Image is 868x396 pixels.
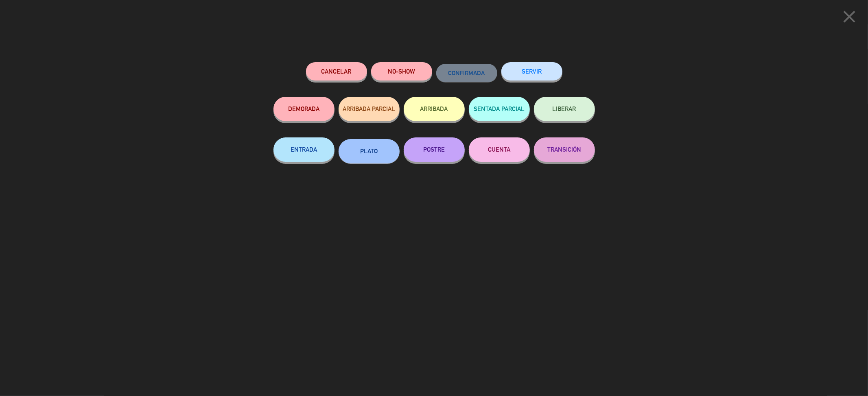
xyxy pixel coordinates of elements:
[339,139,400,163] button: PLATO
[273,97,335,121] button: DEMORADA
[404,137,465,162] button: POSTRE
[469,137,530,162] button: CUENTA
[839,7,859,27] i: close
[404,97,465,121] button: ARRIBADA
[273,137,335,162] button: ENTRADA
[469,97,530,121] button: SENTADA PARCIAL
[534,137,595,162] button: TRANSICIÓN
[436,64,497,82] button: CONFIRMADA
[339,97,400,121] button: ARRIBADA PARCIAL
[343,105,395,112] span: ARRIBADA PARCIAL
[371,62,432,81] button: NO-SHOW
[501,62,562,81] button: SERVIR
[306,62,367,81] button: Cancelar
[534,97,595,121] button: LIBERAR
[553,105,576,112] span: LIBERAR
[448,70,485,76] span: CONFIRMADA
[837,6,862,30] button: close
